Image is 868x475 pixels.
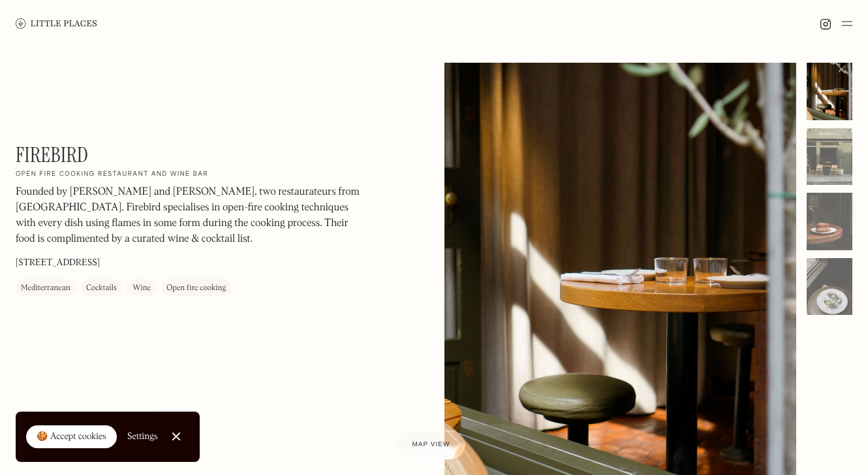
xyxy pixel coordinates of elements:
[166,282,226,295] div: Open fire cooking
[86,282,117,295] div: Cocktails
[16,171,208,180] h2: Open fire cooking restaurant and wine bar
[37,431,106,444] div: 🍪 Accept cookies
[412,441,450,448] span: Map view
[397,431,466,459] a: Map view
[132,282,151,295] div: Wine
[16,257,100,270] p: [STREET_ADDRESS]
[127,422,158,451] a: Settings
[127,432,158,441] div: Settings
[163,423,189,450] a: Close Cookie Popup
[16,142,89,167] h1: Firebird
[16,185,368,248] p: Founded by [PERSON_NAME] and [PERSON_NAME], two restaurateurs from [GEOGRAPHIC_DATA], Firebird sp...
[21,282,70,295] div: Mediterranean
[26,425,117,449] a: 🍪 Accept cookies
